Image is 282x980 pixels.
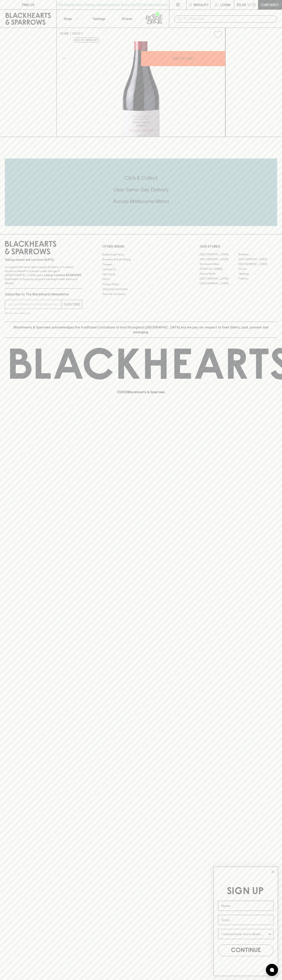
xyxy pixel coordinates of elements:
[102,292,180,296] a: Terms & Conditions
[238,257,277,262] a: [GEOGRAPHIC_DATA]
[5,311,82,315] p: We will never spam you
[238,267,277,271] a: Fitzroy
[5,186,277,193] h5: Uber Same-Day Delivery
[212,29,224,40] button: Add to wishlist
[102,262,180,267] a: Careers
[5,198,277,205] h5: Across Melbourne Metro
[62,300,82,309] button: SUBSCRIBE
[102,272,180,277] a: Gift Cards
[218,945,274,956] button: CONTINUE
[200,271,238,276] a: Fitzroy North
[5,265,82,285] p: It is against the law to sell or supply alcohol to, or to obtain alcohol on behalf of a person un...
[200,257,238,262] a: [GEOGRAPHIC_DATA]
[269,868,276,875] button: Close dialog
[200,244,277,249] p: OUR STORES
[102,252,180,257] a: Bottle Drop FAQ's
[237,2,246,7] p: $0.00
[270,968,274,972] img: bubble-icon
[227,887,264,896] span: SIGN UP
[102,277,180,282] a: FAQ's
[5,292,82,297] p: Subscribe to The Blackhearts Newsletter
[253,4,255,6] p: 0
[63,302,80,307] p: SUBSCRIBE
[57,10,85,28] button: Shop
[200,262,238,267] a: Brunswick West
[64,16,72,21] p: Shop
[238,271,277,276] a: Geelong
[5,158,277,226] div: Call to action block
[122,16,132,21] p: Stores
[200,252,238,257] a: [GEOGRAPHIC_DATA]
[5,175,277,181] h5: Click & Collect
[44,273,81,277] strong: Liquor License #32064953
[102,267,180,272] a: Contact Us
[141,51,225,66] button: ADD TO CART
[218,915,274,925] input: Email
[102,257,180,262] a: Business & Bulk Gifting
[238,262,277,267] a: [GEOGRAPHIC_DATA]
[261,2,279,7] p: Checkout
[218,901,274,911] input: Name
[184,16,274,22] input: Try "Pinot noir"
[102,282,180,287] a: Privacy Policy
[22,2,34,7] p: FIND US
[102,287,180,292] a: Shipping Information
[92,16,105,21] p: Tastings
[102,244,180,249] p: OTHER AREAS
[200,281,238,286] a: [GEOGRAPHIC_DATA]
[194,2,209,7] p: Wishlist
[8,301,62,308] input: e.g. jane@blackheartsandsparrows.com.au
[8,325,274,335] p: Blackhearts & Sparrows acknowledges the traditional Custodians of land throughout [GEOGRAPHIC_DAT...
[209,863,282,980] div: FLYOUT Form
[85,10,113,28] a: Tastings
[57,41,225,137] img: 38093.png
[238,276,277,281] a: Prahran
[238,252,277,257] a: Braddon
[73,38,99,42] button: Add to wishlist
[72,32,81,35] a: SHOP
[200,267,238,271] a: [PERSON_NAME]
[268,929,272,939] button: Show Options
[222,929,268,939] input: I wanna know more about...
[200,276,238,281] a: [GEOGRAPHIC_DATA]
[220,2,230,7] p: Login
[173,56,194,61] p: ADD TO CART
[60,32,69,35] a: HOME
[113,10,141,28] a: Stores
[5,258,82,262] p: Sibling owned and run since [DATE]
